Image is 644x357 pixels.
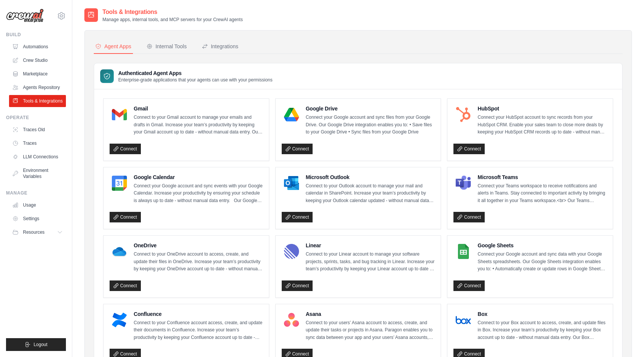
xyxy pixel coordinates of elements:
img: Linear Logo [284,244,299,259]
button: Integrations [200,40,240,54]
img: HubSpot Logo [456,107,471,122]
h4: OneDrive [134,242,263,249]
div: Agent Apps [95,43,131,50]
img: Microsoft Teams Logo [456,176,471,191]
a: Connect [282,144,313,154]
a: Marketplace [9,68,66,80]
h4: Microsoft Outlook [306,173,435,181]
a: Connect [110,144,141,154]
a: Connect [453,144,485,154]
h4: Confluence [134,310,263,318]
img: Gmail Logo [112,107,127,122]
a: Crew Studio [9,54,66,66]
p: Manage apps, internal tools, and MCP servers for your CrewAI agents [102,17,243,23]
h2: Tools & Integrations [102,8,243,17]
a: LLM Connections [9,151,66,163]
a: Traces [9,137,66,149]
div: Integrations [202,43,238,50]
div: Operate [6,115,66,121]
div: Build [6,32,66,38]
img: Google Sheets Logo [456,244,471,259]
p: Connect your Google account and sync files from your Google Drive. Our Google Drive integration e... [306,114,435,136]
img: Microsoft Outlook Logo [284,176,299,191]
div: Internal Tools [147,43,187,50]
a: Usage [9,199,66,211]
p: Connect to your Outlook account to manage your mail and calendar in SharePoint. Increase your tea... [306,182,435,205]
h4: Google Calendar [134,173,263,181]
p: Connect your HubSpot account to sync records from your HubSpot CRM. Enable your sales team to clo... [478,114,607,136]
p: Connect to your users’ Asana account to access, create, and update their tasks or projects in Asa... [306,319,435,342]
a: Connect [453,280,485,291]
img: Asana Logo [284,313,299,328]
h4: Google Drive [306,105,435,112]
img: Logo [6,9,44,23]
span: Resources [23,229,44,235]
img: Google Calendar Logo [112,176,127,191]
img: Box Logo [456,313,471,328]
p: Connect to your Gmail account to manage your emails and drafts in Gmail. Increase your team’s pro... [134,114,263,136]
a: Connect [110,280,141,291]
h4: Google Sheets [478,242,607,249]
h4: Linear [306,242,435,249]
h4: Gmail [134,105,263,112]
button: Resources [9,226,66,238]
a: Automations [9,41,66,53]
p: Connect to your Linear account to manage your software projects, sprints, tasks, and bug tracking... [306,251,435,273]
p: Connect to your OneDrive account to access, create, and update their files in OneDrive. Increase ... [134,251,263,273]
div: Manage [6,190,66,196]
img: OneDrive Logo [112,244,127,259]
a: Connect [110,212,141,222]
a: Traces Old [9,124,66,136]
h4: Microsoft Teams [478,173,607,181]
a: Environment Variables [9,164,66,182]
a: Connect [282,280,313,291]
a: Connect [453,212,485,222]
p: Connect your Google account and sync events with your Google Calendar. Increase your productivity... [134,182,263,205]
a: Settings [9,213,66,225]
h4: HubSpot [478,105,607,112]
span: Logout [34,342,47,348]
p: Connect to your Confluence account access, create, and update their documents in Confluence. Incr... [134,319,263,342]
button: Logout [6,338,66,351]
p: Enterprise-grade applications that your agents can use with your permissions [118,77,273,83]
h4: Asana [306,310,435,318]
a: Connect [282,212,313,222]
a: Agents Repository [9,81,66,93]
h3: Authenticated Agent Apps [118,69,273,77]
a: Tools & Integrations [9,95,66,107]
p: Connect your Google account and sync data with your Google Sheets spreadsheets. Our Google Sheets... [478,251,607,273]
p: Connect to your Box account to access, create, and update files in Box. Increase your team’s prod... [478,319,607,342]
button: Agent Apps [94,40,133,54]
p: Connect your Teams workspace to receive notifications and alerts in Teams. Stay connected to impo... [478,182,607,205]
h4: Box [478,310,607,318]
button: Internal Tools [145,40,188,54]
img: Confluence Logo [112,313,127,328]
img: Google Drive Logo [284,107,299,122]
